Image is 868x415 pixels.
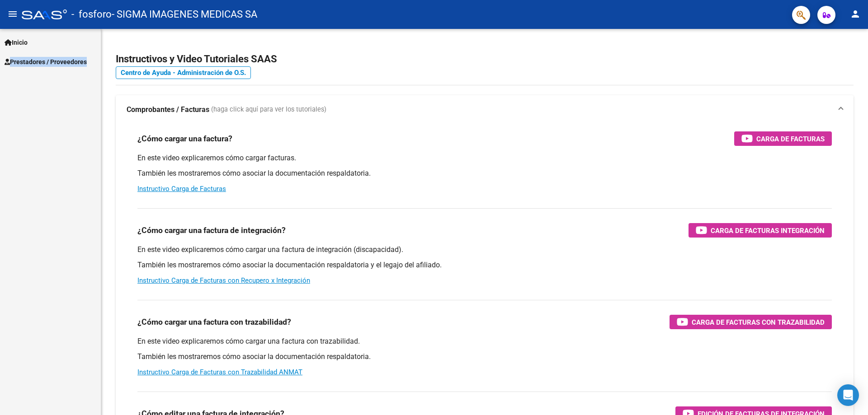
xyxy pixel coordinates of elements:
a: Instructivo Carga de Facturas [137,185,226,193]
mat-icon: menu [7,9,18,19]
button: Carga de Facturas con Trazabilidad [670,315,832,329]
a: Instructivo Carga de Facturas con Recupero x Integración [137,276,310,284]
span: Carga de Facturas Integración [711,225,825,236]
span: Inicio [5,37,28,47]
button: Carga de Facturas [734,131,832,146]
strong: Comprobantes / Facturas [127,105,209,115]
h3: ¿Cómo cargar una factura con trazabilidad? [137,316,291,328]
p: En este video explicaremos cómo cargar facturas. [137,153,832,163]
p: También les mostraremos cómo asociar la documentación respaldatoria y el legajo del afiliado. [137,260,832,270]
span: - SIGMA IMAGENES MEDICAS SA [112,5,257,24]
h3: ¿Cómo cargar una factura de integración? [137,224,286,237]
span: - fosforo [71,5,112,24]
h3: ¿Cómo cargar una factura? [137,132,232,145]
p: También les mostraremos cómo asociar la documentación respaldatoria. [137,168,832,178]
span: Carga de Facturas con Trazabilidad [692,317,825,328]
p: También les mostraremos cómo asociar la documentación respaldatoria. [137,352,832,362]
h2: Instructivos y Video Tutoriales SAAS [116,51,854,68]
a: Centro de Ayuda - Administración de O.S. [116,66,251,79]
span: (haga click aquí para ver los tutoriales) [211,105,326,115]
button: Carga de Facturas Integración [689,223,832,238]
p: En este video explicaremos cómo cargar una factura de integración (discapacidad). [137,245,832,255]
a: Instructivo Carga de Facturas con Trazabilidad ANMAT [137,368,302,376]
span: Carga de Facturas [756,133,825,145]
span: Prestadores / Proveedores [5,57,87,67]
mat-icon: person [850,9,861,19]
div: Open Intercom Messenger [837,384,859,406]
p: En este video explicaremos cómo cargar una factura con trazabilidad. [137,336,832,346]
mat-expansion-panel-header: Comprobantes / Facturas (haga click aquí para ver los tutoriales) [116,95,854,124]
